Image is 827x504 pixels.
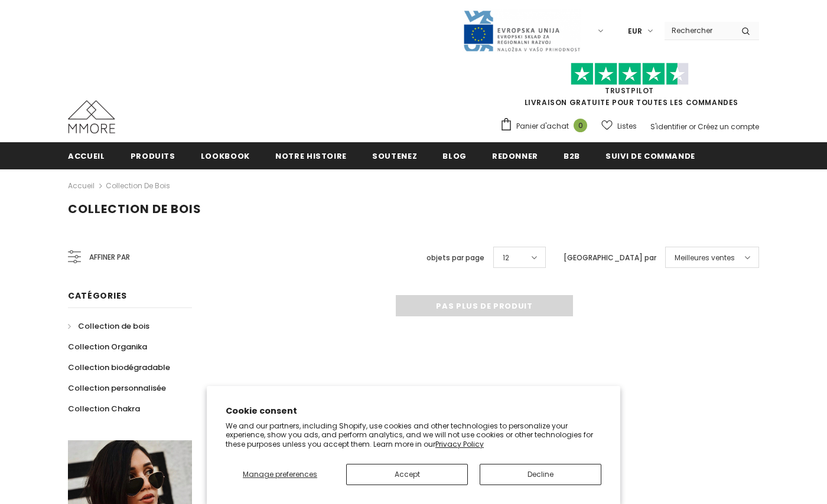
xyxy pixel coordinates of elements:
h2: Cookie consent [226,405,601,417]
input: Search Site [665,22,732,39]
span: LIVRAISON GRATUITE POUR TOUTES LES COMMANDES [500,68,759,107]
span: Panier d'achat [516,120,569,132]
span: 12 [503,252,509,264]
img: Faites confiance aux étoiles pilotes [571,63,689,86]
span: soutenez [372,150,417,162]
span: Produits [131,150,175,162]
span: Redonner [492,150,538,162]
a: B2B [564,142,580,169]
a: Accueil [68,142,105,169]
a: Redonner [492,142,538,169]
span: Collection biodégradable [68,362,170,373]
button: Decline [480,464,601,485]
a: Collection Chakra [68,398,140,419]
span: Meilleures ventes [675,252,735,264]
a: Suivi de commande [605,142,695,169]
button: Manage preferences [226,464,334,485]
span: Suivi de commande [605,150,695,162]
span: B2B [564,150,580,162]
span: Blog [442,150,467,162]
button: Accept [346,464,468,485]
a: Notre histoire [275,142,347,169]
span: Affiner par [89,251,130,264]
span: Collection de bois [68,201,201,217]
a: Panier d'achat 0 [500,117,593,135]
span: Collection Organika [68,341,147,352]
p: We and our partners, including Shopify, use cookies and other technologies to personalize your ex... [226,421,601,449]
a: TrustPilot [605,86,654,96]
span: EUR [628,25,642,37]
span: Collection personnalisée [68,382,166,394]
a: Accueil [68,179,95,193]
a: Privacy Policy [435,439,484,449]
a: Collection de bois [106,181,170,191]
a: Produits [131,142,175,169]
span: Listes [617,120,637,132]
span: Collection Chakra [68,403,140,414]
span: Accueil [68,150,105,162]
span: Collection de bois [78,320,149,332]
img: Javni Razpis [463,9,581,53]
span: Lookbook [201,150,250,162]
a: Collection biodégradable [68,357,170,378]
span: Manage preferences [243,469,317,479]
label: objets par page [426,252,484,264]
img: Cas MMORE [68,100,115,133]
span: 0 [574,119,587,132]
span: Catégories [68,290,127,302]
span: or [689,122,696,132]
a: soutenez [372,142,417,169]
a: Javni Razpis [463,25,581,35]
a: Collection Organika [68,336,147,357]
span: Notre histoire [275,150,347,162]
a: Blog [442,142,467,169]
a: Lookbook [201,142,250,169]
a: Créez un compte [698,122,759,132]
a: Collection personnalisée [68,378,166,398]
a: S'identifier [650,122,687,132]
label: [GEOGRAPHIC_DATA] par [564,252,656,264]
a: Collection de bois [68,316,149,336]
a: Listes [601,116,637,136]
